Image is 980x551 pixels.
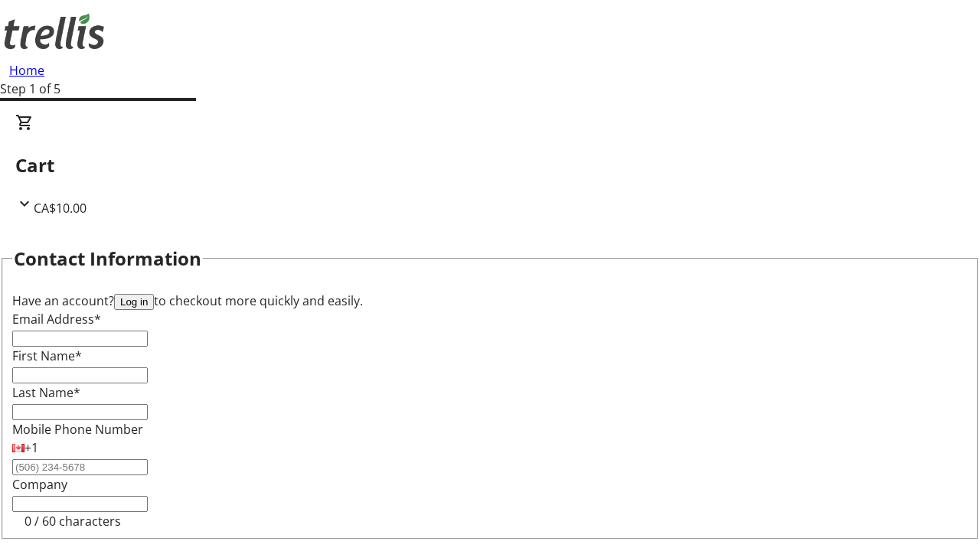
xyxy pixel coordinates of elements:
h2: Contact Information [14,245,201,272]
label: Mobile Phone Number [12,421,143,438]
button: Log in [114,294,154,310]
input: (506) 234-5678 [12,459,148,475]
h2: Cart [15,152,965,179]
tr-character-limit: 0 / 60 characters [24,513,121,530]
div: Have an account? to checkout more quickly and easily. [12,292,968,310]
label: Email Address* [12,311,101,328]
label: Last Name* [12,384,80,401]
div: CartCA$10.00 [15,113,965,217]
label: First Name* [12,347,82,364]
span: CA$10.00 [34,200,87,217]
label: Company [12,476,67,493]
